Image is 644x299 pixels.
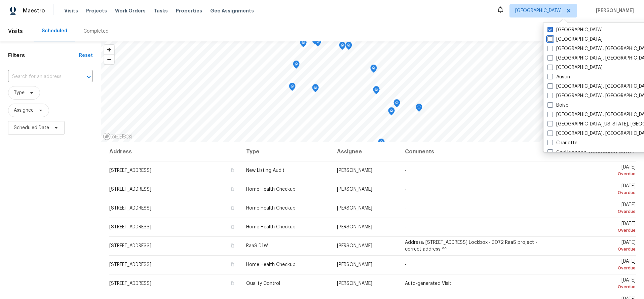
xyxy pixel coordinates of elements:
span: [STREET_ADDRESS] [109,262,151,267]
th: Address [109,142,241,161]
span: - [405,206,407,211]
div: Completed [83,28,109,35]
div: Map marker [289,83,296,93]
span: Quality Control [246,281,280,286]
div: Map marker [373,86,380,97]
span: RaaS D1W [246,244,268,248]
button: Open [84,72,93,82]
span: Home Health Checkup [246,262,296,267]
div: Map marker [312,84,319,95]
th: Comments [400,142,558,161]
h1: Filters [8,52,79,59]
button: Zoom out [104,54,114,64]
div: Map marker [378,139,385,149]
span: Auto-generated Visit [405,281,451,286]
button: Copy Address [229,167,235,173]
div: Reset [79,52,93,59]
span: [PERSON_NAME] [337,225,372,229]
span: [DATE] [563,259,636,271]
button: Copy Address [229,186,235,192]
canvas: Map [101,41,644,142]
span: [STREET_ADDRESS] [109,187,151,192]
span: [DATE] [563,184,636,196]
span: Assignee [14,107,34,114]
div: Scheduled [42,28,67,34]
span: [STREET_ADDRESS] [109,225,151,229]
span: [PERSON_NAME] [337,281,372,286]
span: [DATE] [563,278,636,290]
span: [PERSON_NAME] [337,168,372,173]
button: Copy Address [229,205,235,211]
span: [STREET_ADDRESS] [109,244,151,248]
div: Map marker [345,42,352,52]
button: Zoom in [104,45,114,54]
span: Visits [8,24,23,39]
span: Tasks [154,8,168,13]
span: Home Health Checkup [246,225,296,229]
span: [DATE] [563,202,636,215]
span: - [405,262,407,267]
span: [PERSON_NAME] [337,206,372,211]
div: Map marker [416,104,422,114]
button: Copy Address [229,242,235,249]
span: [PERSON_NAME] [593,7,634,14]
div: Map marker [339,42,346,52]
label: [GEOGRAPHIC_DATA] [547,27,603,33]
div: Overdue [563,189,636,196]
span: Home Health Checkup [246,206,296,211]
th: Assignee [332,142,400,161]
label: Chattanooga [547,149,586,156]
span: [PERSON_NAME] [337,262,372,267]
span: [PERSON_NAME] [337,244,372,248]
label: Charlotte [547,140,577,146]
div: Map marker [300,39,307,49]
span: [DATE] [563,221,636,234]
label: [GEOGRAPHIC_DATA] [547,36,603,43]
span: - [405,187,407,192]
a: Mapbox homepage [103,133,132,140]
th: Scheduled Date ↑ [558,142,636,161]
div: Overdue [563,284,636,290]
span: - [405,225,407,229]
span: [GEOGRAPHIC_DATA] [515,7,562,14]
span: [DATE] [563,240,636,253]
span: Properties [176,7,202,14]
span: [STREET_ADDRESS] [109,168,151,173]
label: Boise [547,102,568,109]
span: Geo Assignments [210,7,254,14]
span: New Listing Audit [246,168,285,173]
div: Map marker [312,36,318,47]
button: Copy Address [229,280,235,286]
th: Type [241,142,331,161]
button: Copy Address [229,261,235,267]
span: Visits [64,7,78,14]
span: [DATE] [563,165,636,177]
input: Search for an address... [8,72,74,82]
span: - [405,168,407,173]
label: Austin [547,74,570,80]
span: [PERSON_NAME] [337,187,372,192]
span: Work Orders [115,7,146,14]
span: [STREET_ADDRESS] [109,281,151,286]
div: Overdue [563,227,636,234]
div: Map marker [388,107,395,118]
div: Map marker [293,61,300,71]
div: Map marker [393,99,400,110]
label: [GEOGRAPHIC_DATA] [547,64,603,71]
div: Overdue [563,265,636,271]
div: Overdue [563,208,636,215]
span: Projects [86,7,107,14]
span: [STREET_ADDRESS] [109,206,151,211]
div: Map marker [370,65,377,75]
div: Overdue [563,246,636,253]
span: Maestro [23,7,45,14]
div: Overdue [563,171,636,177]
button: Copy Address [229,224,235,230]
span: Address: [STREET_ADDRESS] Lockbox - 3072 RaaS project - correct address ^^ [405,240,537,252]
span: Type [14,89,25,96]
span: Scheduled Date [14,124,49,131]
span: Home Health Checkup [246,187,296,192]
